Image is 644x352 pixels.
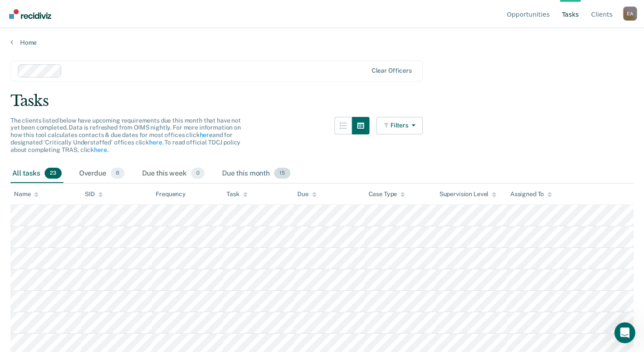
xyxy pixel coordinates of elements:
[9,9,51,19] img: Recidiviz
[77,164,126,183] div: Overdue8
[85,190,103,198] div: SID
[376,117,423,134] button: Filters
[372,67,412,74] div: Clear officers
[623,7,637,21] div: E A
[10,164,63,183] div: All tasks23
[199,131,212,138] a: here
[226,190,247,198] div: Task
[111,168,125,179] span: 8
[45,168,62,179] span: 23
[94,146,107,153] a: here
[10,39,634,46] a: Home
[274,168,290,179] span: 15
[614,322,635,343] iframe: Intercom live chat
[10,117,241,153] span: The clients listed below have upcoming requirements due this month that have not yet been complet...
[191,168,205,179] span: 0
[220,164,292,183] div: Due this month15
[510,190,552,198] div: Assigned To
[10,92,634,110] div: Tasks
[368,190,405,198] div: Case Type
[149,139,162,146] a: here
[156,190,186,198] div: Frequency
[623,7,637,21] button: Profile dropdown button
[140,164,206,183] div: Due this week0
[14,190,38,198] div: Name
[439,190,497,198] div: Supervision Level
[297,190,317,198] div: Due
